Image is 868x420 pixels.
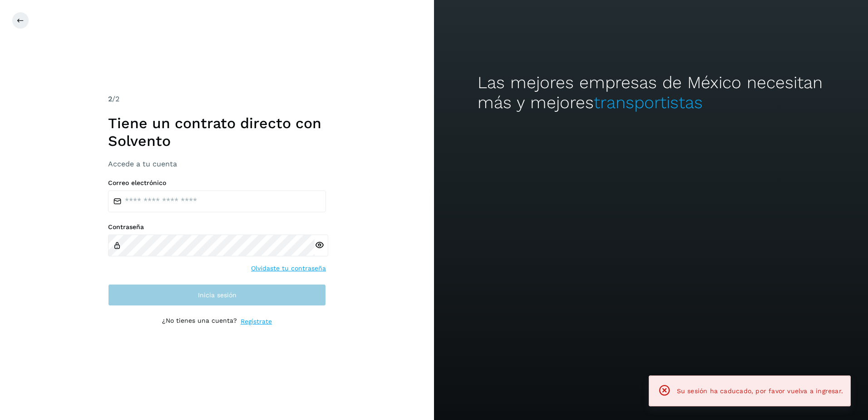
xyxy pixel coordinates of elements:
[677,387,843,395] span: Su sesión ha caducado, por favor vuelva a ingresar.
[241,317,272,326] a: Regístrate
[108,95,112,103] span: 2
[478,73,825,113] h2: Las mejores empresas de México necesitan más y mejores
[108,223,326,231] label: Contraseña
[108,160,326,168] h3: Accede a tu cuenta
[594,93,703,112] span: transportistas
[162,317,237,326] p: ¿No tienes una cuenta?
[108,284,326,306] button: Inicia sesión
[108,94,326,105] div: /2
[108,115,326,150] h1: Tiene un contrato directo con Solvento
[198,292,237,298] span: Inicia sesión
[251,264,326,273] a: Olvidaste tu contraseña
[108,179,326,187] label: Correo electrónico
